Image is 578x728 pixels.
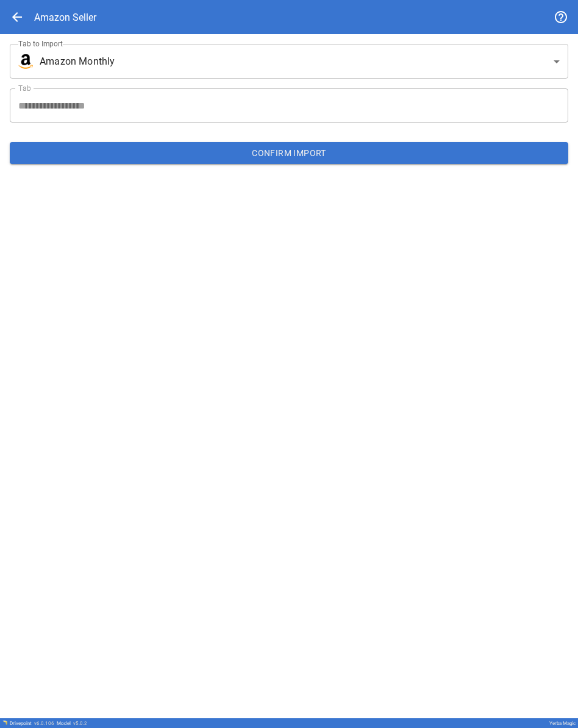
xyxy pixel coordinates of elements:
[18,83,31,93] label: Tab
[73,721,87,726] span: v 5.0.2
[10,142,568,164] button: Confirm Import
[10,10,24,24] span: arrow_back
[57,721,87,726] div: Model
[40,54,115,69] span: Amazon Monthly
[2,720,7,725] img: Drivepoint
[18,54,33,69] img: brand icon not found
[34,12,96,23] div: Amazon Seller
[18,38,63,49] label: Tab to Import
[10,721,54,726] div: Drivepoint
[549,721,576,726] div: Yerba Magic
[34,721,54,726] span: v 6.0.106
